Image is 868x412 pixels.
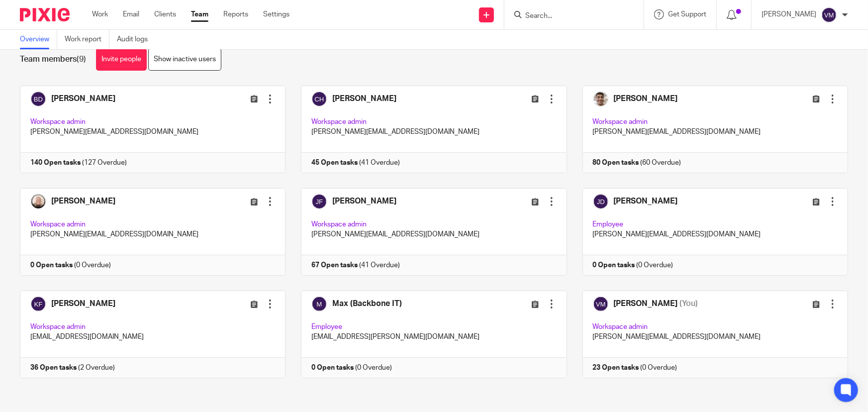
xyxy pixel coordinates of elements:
a: Reports [223,9,248,19]
a: Show inactive users [148,48,221,71]
a: Clients [154,9,176,19]
span: Get Support [668,11,706,18]
a: Work report [65,30,109,49]
a: Overview [20,30,57,49]
img: Pixie [20,8,70,21]
a: Team [191,9,208,19]
a: Work [92,9,108,19]
a: Audit logs [117,30,155,49]
span: (9) [77,55,86,63]
p: [PERSON_NAME] [762,9,816,19]
img: svg%3E [821,7,837,23]
a: Invite people [96,48,147,71]
h1: Team members [20,54,86,65]
a: Settings [263,9,289,19]
a: Email [123,9,139,19]
input: Search [524,12,614,21]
